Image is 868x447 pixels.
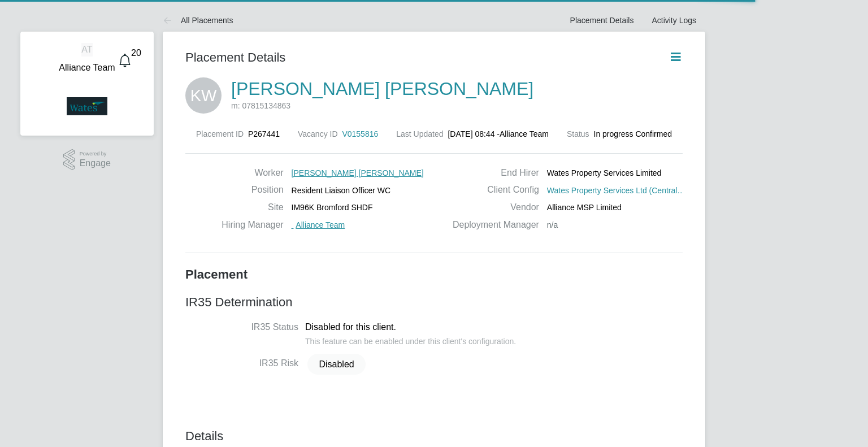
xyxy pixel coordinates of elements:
[444,202,539,214] label: Vendor
[34,61,140,75] span: Alliance Team
[342,129,378,138] span: V0155816
[185,294,683,311] h3: IR35 Determination
[444,167,539,179] label: End Hirer
[500,129,549,139] span: Alliance Team
[231,79,533,99] a: [PERSON_NAME] [PERSON_NAME]
[185,50,652,66] h3: Placement Details
[185,322,298,333] label: IR35 Status
[114,43,136,79] a: 20
[444,184,539,196] label: Client Config
[448,129,500,138] span: [DATE] 08:44 -
[80,159,111,168] span: Engage
[185,358,298,370] label: IR35 Risk
[196,129,244,138] label: Placement ID
[567,129,589,138] label: Status
[296,220,345,230] span: Alliance Team
[222,167,284,179] label: Worker
[67,97,107,115] img: wates-logo-retina.png
[652,16,696,25] a: Activity Logs
[635,129,672,138] span: Confirmed
[185,428,683,445] h3: Details
[292,202,373,212] span: IM96K Bromford SHDF
[298,129,338,138] label: Vacancy ID
[248,129,280,138] span: P267441
[594,129,633,138] span: In progress
[20,32,154,136] nav: Main navigation
[222,202,284,214] label: Site
[292,185,391,196] span: Resident Liaison Officer WC
[185,267,248,281] b: Placement
[81,45,92,54] span: AT
[547,185,685,196] span: Wates Property Services Ltd (Central…
[131,48,141,58] span: 20
[80,149,111,159] span: Powered by
[222,219,284,231] label: Hiring Manager
[63,149,111,171] a: Powered byEngage
[34,43,140,75] a: ATAlliance Team
[307,354,365,375] span: Disabled
[222,184,284,196] label: Position
[396,129,443,138] label: Last Updated
[34,97,140,115] a: Go to home page
[163,16,233,25] a: All Placements
[305,333,516,346] div: This feature can be enabled under this client's configuration.
[547,168,662,178] span: Wates Property Services Limited
[231,101,290,110] span: m: 07815134863
[547,202,622,212] span: Alliance MSP Limited
[305,322,396,332] span: Disabled for this client.
[444,219,539,231] label: Deployment Manager
[185,77,222,114] span: KW
[570,16,634,25] a: Placement Details
[547,220,558,230] span: n/a
[292,168,424,178] span: [PERSON_NAME] [PERSON_NAME]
